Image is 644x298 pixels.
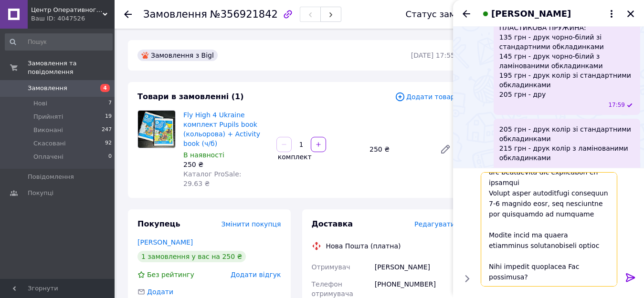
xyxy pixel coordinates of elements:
[33,153,63,161] span: Оплачені
[461,8,472,20] button: Назад
[312,263,350,271] span: Отримувач
[124,10,132,19] div: Повернутися назад
[137,219,180,228] span: Покупець
[183,111,260,147] a: Fly High 4 Ukraine комплект Pupils book (кольорова) + Activity book (ч/б)
[499,124,634,287] span: 205 грн - друк колір зі стандартними обкладинками 215 грн - друк колір з ламінованими обкладинкам...
[5,33,113,51] input: Пошук
[481,172,617,287] textarea: Loremipsum dolorsitam co adipi el seddoeiusm te incidid Utla etdolor Magna Aliqua, en admini veni...
[33,113,63,121] span: Прийняті
[275,152,313,162] div: комплект
[436,140,455,159] a: Редагувати
[28,189,53,197] span: Покупці
[414,220,455,228] span: Редагувати
[102,126,112,134] span: 247
[100,84,110,92] span: 4
[491,8,571,20] span: [PERSON_NAME]
[222,220,281,228] span: Змінити покупця
[625,8,636,20] button: Закрити
[406,10,494,19] div: Статус замовлення
[31,6,103,14] span: Центр Оперативного Друку
[183,170,241,187] span: Каталог ProSale: 29.63 ₴
[137,50,218,61] div: Замовлення з Bigl
[137,251,246,262] div: 1 замовлення у вас на 250 ₴
[147,271,194,278] span: Без рейтингу
[33,99,47,108] span: Нові
[461,272,473,285] button: Показати кнопки
[28,173,74,181] span: Повідомлення
[366,143,432,156] div: 250 ₴
[231,271,281,278] span: Додати відгук
[480,8,617,20] button: [PERSON_NAME]
[324,241,403,251] div: Нова Пошта (платна)
[312,280,353,298] span: Телефон отримувача
[31,14,115,23] div: Ваш ID: 4047526
[210,9,278,20] span: №356921842
[147,288,173,296] span: Додати
[108,99,112,108] span: 7
[28,84,67,92] span: Замовлення
[138,111,175,148] img: Fly High 4 Ukraine комплект Pupils book (кольорова) + Activity book (ч/б)
[411,51,455,59] time: [DATE] 17:55
[395,92,455,102] span: Додати товар
[312,219,353,228] span: Доставка
[33,139,66,148] span: Скасовані
[105,139,112,148] span: 92
[137,238,193,246] a: [PERSON_NAME]
[183,160,269,169] div: 250 ₴
[105,113,112,121] span: 19
[143,9,207,20] span: Замовлення
[33,126,63,134] span: Виконані
[183,151,224,159] span: В наявності
[108,153,112,161] span: 0
[608,101,625,109] span: 17:59 12.08.2025
[137,92,244,101] span: Товари в замовленні (1)
[373,258,457,276] div: [PERSON_NAME]
[28,59,115,76] span: Замовлення та повідомлення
